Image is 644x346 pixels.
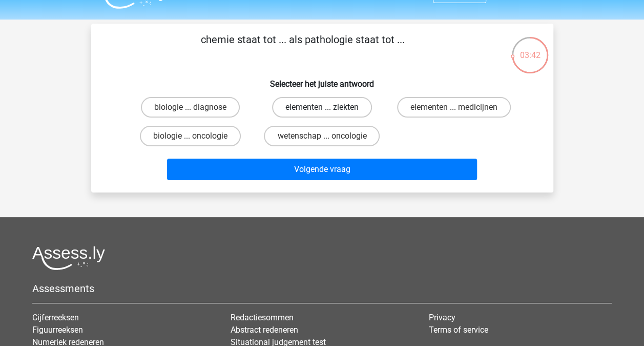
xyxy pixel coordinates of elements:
a: Redactiesommen [231,313,294,322]
a: Terms of service [429,325,488,335]
label: biologie ... oncologie [140,126,241,146]
label: elementen ... ziekten [272,97,372,118]
p: chemie staat tot ... als pathologie staat tot ... [108,32,498,63]
a: Abstract redeneren [231,325,298,335]
label: wetenschap ... oncologie [264,126,380,146]
label: biologie ... diagnose [141,97,240,118]
img: Assessly logo [32,246,105,270]
a: Figuurreeksen [32,325,83,335]
a: Privacy [429,313,455,322]
div: 03:42 [511,36,549,62]
h6: Selecteer het juiste antwoord [108,71,537,89]
label: elementen ... medicijnen [397,97,511,118]
a: Cijferreeksen [32,313,79,322]
button: Volgende vraag [167,159,477,180]
h5: Assessments [32,282,612,295]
